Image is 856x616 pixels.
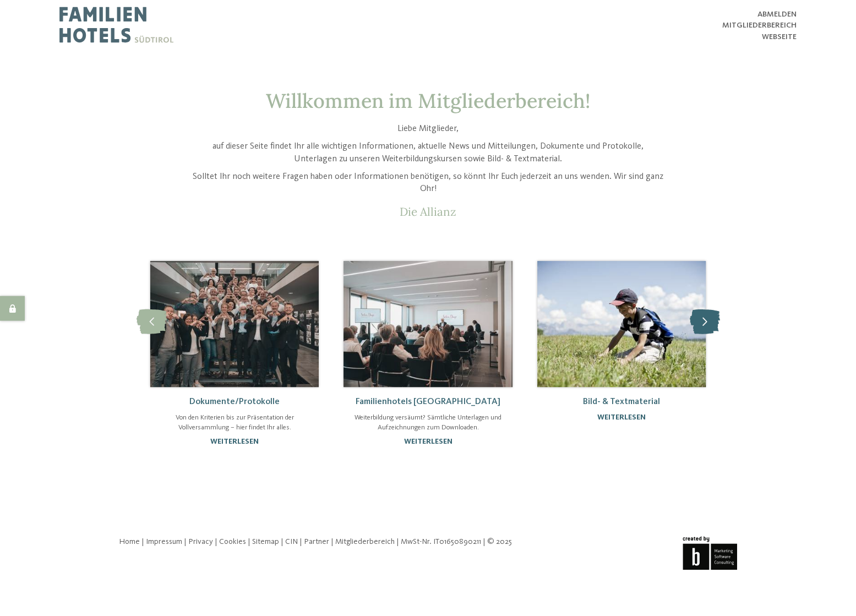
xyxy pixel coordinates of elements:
[331,538,334,546] span: |
[762,33,797,41] span: Webseite
[193,123,664,135] p: Liebe Mitglieder,
[762,33,797,42] a: Webseite
[335,538,395,546] a: Mitgliederbereich
[160,413,309,432] p: Von den Kriterien bis zur Präsentation der Vollversammlung – hier findet Ihr alles.
[285,538,298,546] a: CIN
[404,438,452,445] a: weiterlesen
[146,538,182,546] a: Impressum
[483,538,486,546] span: |
[189,397,280,406] a: Dokumente/Protokolle
[252,538,279,546] a: Sitemap
[248,538,250,546] span: |
[281,538,283,546] span: |
[583,397,660,406] a: Bild- & Textmaterial
[396,538,399,546] span: |
[119,538,140,546] a: Home
[356,397,500,406] a: Familienhotels [GEOGRAPHIC_DATA]
[757,10,797,19] a: abmelden
[215,538,217,546] span: |
[299,538,302,546] span: |
[184,538,187,546] span: |
[401,538,481,546] span: MwSt-Nr. IT01650890211
[487,538,512,546] span: © 2025
[722,21,797,30] a: Mitgliederbereich
[757,10,797,18] span: abmelden
[193,140,664,165] p: auf dieser Seite findet Ihr alle wichtigen Informationen, aktuelle News und Mitteilungen, Dokumen...
[353,413,502,432] p: Weiterbildung versäumt? Sämtliche Unterlagen und Aufzeichnungen zum Downloaden.
[266,88,590,113] span: Willkommen im Mitgliederbereich!
[344,261,512,387] img: Unser Mitgliederbereich
[683,536,737,570] img: Brandnamic GmbH | Leading Hospitality Solutions
[193,171,664,195] p: Solltet Ihr noch weitere Fragen haben oder Informationen benötigen, so könnt Ihr Euch jederzeit a...
[193,205,664,219] p: Die Allianz
[597,413,646,421] a: weiterlesen
[141,538,144,546] span: |
[188,538,213,546] a: Privacy
[304,538,329,546] a: Partner
[150,261,319,387] img: Unser Mitgliederbereich
[537,261,706,387] img: Unser Mitgliederbereich
[219,538,246,546] a: Cookies
[210,438,259,445] a: weiterlesen
[722,21,797,29] span: Mitgliederbereich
